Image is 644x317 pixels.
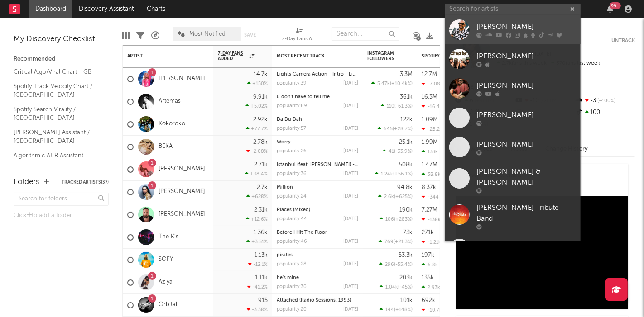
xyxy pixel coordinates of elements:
a: [PERSON_NAME] [159,211,205,218]
div: 94.8k [397,185,413,190]
a: Orbital [159,301,177,309]
span: 296 [385,262,394,267]
a: [PERSON_NAME] Assistant / [GEOGRAPHIC_DATA] [14,128,100,146]
div: 197k [422,252,434,258]
a: [PERSON_NAME] & [PERSON_NAME] [445,162,581,198]
div: -16.4k [422,104,442,109]
div: +38.4 % [245,171,268,177]
a: [PERSON_NAME] [445,103,581,132]
div: Click to add a folder. [14,210,109,221]
a: Artemas [159,98,181,105]
div: Filters [136,23,144,49]
div: 1.11k [255,275,268,281]
a: Attached (Radio Sessions: 1993) [277,298,351,303]
a: u don't have to tell me [277,95,330,99]
div: ( ) [371,80,413,86]
span: 769 [384,240,394,245]
div: Istanbul (feat. Elijah Fox) - Live From Malibu [277,162,358,167]
div: 38.8k [422,171,441,177]
div: ( ) [381,103,413,109]
div: popularity: 20 [277,307,307,312]
div: Spotify Monthly Listeners [422,53,490,59]
span: 106 [385,217,394,222]
div: [PERSON_NAME] [476,139,576,150]
div: 1.36k [254,230,268,236]
div: 2.92k [253,117,268,123]
div: 2.71k [254,162,268,168]
div: 271k [422,230,434,236]
div: Worry [277,140,358,145]
a: Critical Algo/Viral Chart - GB [14,67,100,77]
a: Aziya [159,279,173,286]
div: 915 [258,298,268,303]
div: Instagram Followers [367,51,399,62]
div: Most Recent Track [277,53,345,59]
div: 14.7k [254,71,268,77]
div: [PERSON_NAME] & Mr. Vegas [476,241,576,252]
div: [DATE] [343,149,358,154]
div: 3.3M [400,71,413,77]
a: Million [277,185,293,190]
a: Worry [277,140,291,145]
span: -45 % [399,285,411,290]
div: My Discovery Checklist [14,34,109,45]
a: [PERSON_NAME] [159,166,205,173]
div: ( ) [378,126,413,132]
div: [DATE] [343,171,358,176]
span: 110 [387,104,394,109]
div: -138k [422,217,441,222]
a: SOFY [159,256,173,264]
div: [PERSON_NAME] [476,51,576,62]
a: Da Du Dah [277,117,302,122]
div: 73k [403,230,413,236]
a: Spotify Search Virality / [GEOGRAPHIC_DATA] [14,104,100,123]
a: [PERSON_NAME] & Mr. Vegas [445,234,581,264]
div: +150 % [247,80,268,86]
div: [PERSON_NAME] [476,110,576,121]
div: -41.2 % [247,284,268,290]
div: u don't have to tell me [277,95,358,99]
div: 7.27M [422,207,437,213]
div: 100 [575,107,635,118]
span: 7-Day Fans Added [218,51,247,62]
div: 6.8k [422,262,438,268]
a: [PERSON_NAME] [159,188,205,196]
span: +21.3 % [395,240,411,245]
div: ( ) [380,216,413,222]
span: Most Notified [189,31,226,37]
span: +56.1 % [394,172,411,177]
span: -55.4 % [395,262,411,267]
div: pirates [277,253,358,258]
span: 2.6k [384,194,394,199]
div: Places (Mixed) [277,208,358,213]
input: Search for artists [445,4,581,15]
span: +283 % [395,217,411,222]
div: 133k [422,149,438,155]
div: +3.51 % [246,239,268,245]
div: +77.7 % [246,126,268,132]
button: Tracked Artists(37) [62,180,109,185]
span: 1.04k [385,285,398,290]
div: -3 [575,95,635,107]
div: 101k [400,298,413,303]
div: 190k [399,207,413,213]
div: ( ) [379,239,413,245]
div: 7-Day Fans Added (7-Day Fans Added) [282,23,318,49]
a: Kokoroko [159,120,185,128]
a: [PERSON_NAME] Tribute Band [445,198,581,234]
div: ( ) [380,307,413,312]
div: popularity: 39 [277,81,307,86]
a: [PERSON_NAME] [445,44,581,74]
div: 203k [399,275,413,281]
div: [PERSON_NAME] [476,80,576,91]
div: -344 [422,194,439,200]
div: popularity: 57 [277,126,306,131]
div: -28.2k [422,126,442,132]
div: A&R Pipeline [151,23,159,49]
div: [DATE] [343,104,358,109]
div: [DATE] [343,239,358,244]
div: popularity: 44 [277,217,307,222]
div: popularity: 69 [277,104,307,109]
span: 5.47k [377,81,390,86]
div: 2.78k [253,139,268,145]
